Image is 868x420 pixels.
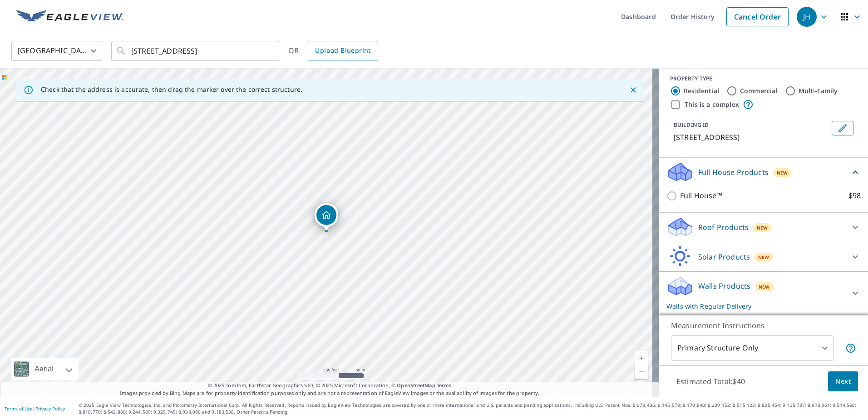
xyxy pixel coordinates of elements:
div: OR [288,41,378,61]
p: BUILDING ID [674,121,709,129]
span: Next [835,376,851,387]
a: Current Level 17, Zoom In [635,351,648,365]
a: Cancel Order [726,7,789,26]
a: Terms of Use [5,405,33,412]
a: Current Level 17, Zoom Out [635,365,648,379]
div: Dropped pin, building 1, Residential property, 3947 Lincolnway E Mishawaka, IN 46544 [315,203,338,231]
p: Measurement Instructions [671,320,856,331]
label: Commercial [740,86,778,95]
div: Roof ProductsNew [666,216,861,238]
div: Aerial [32,358,56,380]
span: Upload Blueprint [315,45,370,56]
p: | [5,406,65,411]
div: Solar ProductsNew [666,246,861,268]
label: This is a complex [685,100,739,109]
button: Edit building 1 [832,121,853,135]
div: PROPERTY TYPE [670,75,857,83]
p: © 2025 Eagle View Technologies, Inc. and Pictometry International Corp. All Rights Reserved. Repo... [79,402,863,415]
a: Privacy Policy [35,405,65,412]
p: Full House Products [698,167,769,178]
p: [STREET_ADDRESS] [674,132,828,143]
span: New [777,169,788,176]
p: Solar Products [698,251,750,262]
input: Search by address or latitude-longitude [131,38,261,64]
div: Aerial [11,358,79,380]
p: Walls with Regular Delivery [666,301,844,311]
button: Next [828,371,858,392]
label: Multi-Family [799,86,838,95]
button: Close [627,84,639,96]
label: Residential [684,86,719,95]
span: © 2025 TomTom, Earthstar Geographics SIO, © 2025 Microsoft Corporation, © [208,382,452,390]
p: Roof Products [698,222,749,233]
span: Your report will include only the primary structure on the property. For example, a detached gara... [845,343,856,354]
img: EV Logo [16,10,123,24]
span: New [757,224,768,231]
p: Check that the address is accurate, then drag the marker over the correct structure. [41,85,302,94]
span: New [758,254,769,261]
div: Full House ProductsNew [666,161,861,183]
p: Walls Products [698,280,750,291]
div: Walls ProductsNewWalls with Regular Delivery [666,275,861,311]
a: Upload Blueprint [308,41,378,61]
a: OpenStreetMap [397,382,435,389]
a: Terms [437,382,452,389]
div: [GEOGRAPHIC_DATA] [11,38,102,64]
div: JH [797,7,817,27]
p: Estimated Total: $40 [669,371,752,391]
p: Full House™ [680,190,722,201]
div: Primary Structure Only [671,335,833,361]
span: New [759,283,770,290]
p: $98 [848,190,861,201]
